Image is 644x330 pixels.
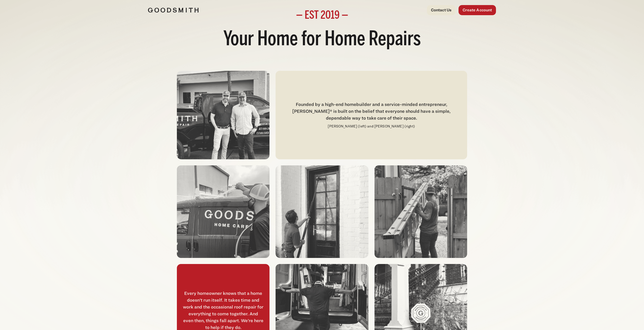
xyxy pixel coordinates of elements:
[427,5,456,15] a: Contact Us
[328,123,415,129] p: [PERSON_NAME] (left) and [PERSON_NAME] (right)
[282,101,461,121] div: Founded by a high-end homebuilder and a service-minded entrepreneur, [PERSON_NAME]® is built on t...
[148,27,496,53] h1: Your Home for Home Repairs
[177,165,269,258] img: Goodsmith technician cleaning van
[459,5,496,15] a: Create Account
[148,8,199,13] img: Goodsmith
